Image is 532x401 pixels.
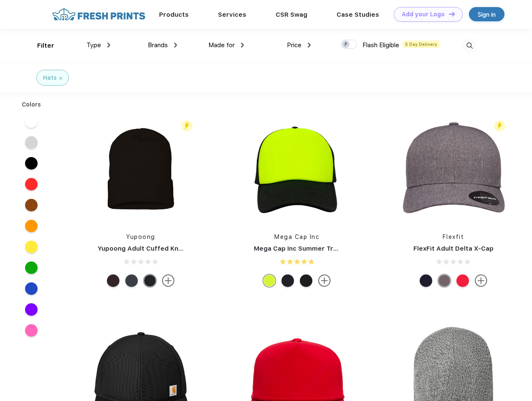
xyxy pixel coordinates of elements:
span: 5 Day Delivery [403,41,440,48]
a: Yupoong [126,233,155,240]
img: filter_cancel.svg [59,77,62,80]
div: Neon Yellow With Black [263,274,276,287]
a: FlexFit Adult Delta X-Cap [413,245,494,252]
a: Mega Cap Inc Summer Trucker Cap [254,245,366,252]
div: Hats [43,74,57,82]
span: Brands [148,41,168,49]
img: dropdown.png [308,43,311,48]
span: Price [287,41,301,49]
span: Flash Eligible [362,41,399,49]
a: Flexfit [443,233,464,240]
img: more.svg [475,274,487,287]
div: Navy [420,274,432,287]
div: Dark Grey [125,274,138,287]
img: dropdown.png [107,43,110,48]
img: func=resize&h=266 [398,113,509,224]
img: more.svg [162,274,175,287]
img: func=resize&h=266 [241,113,352,224]
div: Melange Blue [438,274,451,287]
a: Yupoong Adult Cuffed Knit Beanie [98,245,206,252]
img: dropdown.png [241,43,244,48]
img: DT [449,12,455,16]
div: Sign in [478,10,496,19]
img: flash_active_toggle.svg [181,120,193,132]
div: Khaki With Black [300,274,312,287]
a: Mega Cap Inc [274,233,319,240]
span: Made for [208,41,235,49]
div: Filter [37,41,54,51]
div: Black [144,274,156,287]
div: Magenta With Black [281,274,294,287]
div: Colors [15,100,48,109]
a: Products [159,11,189,18]
img: dropdown.png [174,43,177,48]
div: Add your Logo [402,11,445,18]
img: more.svg [318,274,331,287]
img: func=resize&h=266 [85,113,196,224]
div: Red [456,274,469,287]
img: fo%20logo%202.webp [50,7,148,22]
div: Brown [107,274,119,287]
a: Sign in [469,7,504,21]
span: Type [86,41,101,49]
img: desktop_search.svg [463,39,476,53]
img: flash_active_toggle.svg [494,120,505,132]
